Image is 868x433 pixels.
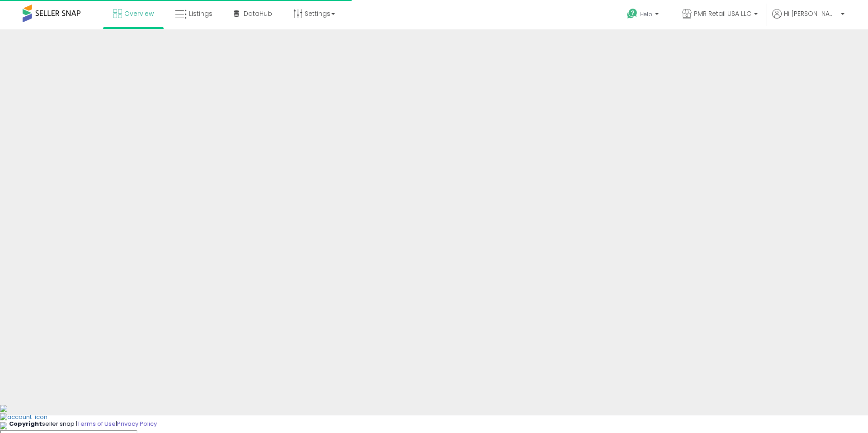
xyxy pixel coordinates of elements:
[784,9,838,18] span: Hi [PERSON_NAME]
[694,9,751,18] span: PMR Retail USA LLC
[640,10,652,18] span: Help
[189,9,212,18] span: Listings
[124,9,154,18] span: Overview
[620,1,668,29] a: Help
[244,9,272,18] span: DataHub
[772,9,844,29] a: Hi [PERSON_NAME]
[627,8,638,19] i: Get Help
